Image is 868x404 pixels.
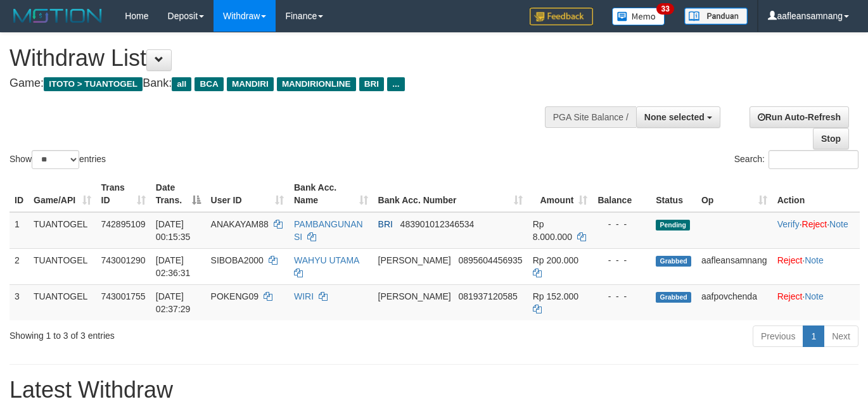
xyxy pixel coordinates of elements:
span: MANDIRIONLINE [277,77,356,91]
a: Run Auto-Refresh [750,106,849,128]
span: BRI [378,219,393,229]
div: - - - [597,218,646,230]
span: [PERSON_NAME] [378,255,451,265]
td: TUANTOGEL [29,212,96,249]
a: WAHYU UTAMA [294,255,359,265]
span: Pending [656,220,690,230]
th: Action [772,176,860,212]
a: 1 [803,325,824,347]
td: 1 [10,212,29,249]
div: Showing 1 to 3 of 3 entries [10,324,352,342]
td: aafpovchenda [696,284,772,320]
span: Copy 483901012346534 to clipboard [400,219,475,229]
span: BRI [359,77,384,91]
span: [DATE] 02:37:29 [156,291,191,314]
td: · [772,248,860,284]
span: MANDIRI [227,77,274,91]
span: Rp 152.000 [533,291,578,301]
div: - - - [597,254,646,267]
img: panduan.png [684,8,748,25]
span: Rp 8.000.000 [533,219,572,242]
a: Reject [777,291,803,301]
th: Balance [592,176,651,212]
a: Next [824,325,858,347]
td: TUANTOGEL [29,248,96,284]
th: Amount: activate to sort column ascending [528,176,593,212]
th: Bank Acc. Name: activate to sort column ascending [289,176,373,212]
span: None selected [644,112,705,122]
img: MOTION_logo.png [10,6,106,25]
span: 743001755 [101,291,146,301]
th: Game/API: activate to sort column ascending [29,176,96,212]
span: Copy 0895604456935 to clipboard [458,255,522,265]
div: - - - [597,290,646,303]
img: Button%20Memo.svg [612,8,665,25]
a: Previous [753,325,803,347]
td: · [772,284,860,320]
h1: Withdraw List [10,46,566,71]
span: [DATE] 02:36:31 [156,255,191,278]
a: WIRI [294,291,314,301]
th: Status [651,176,696,212]
th: Trans ID: activate to sort column ascending [96,176,151,212]
label: Search: [734,150,858,169]
a: Reject [777,255,803,265]
img: Feedback.jpg [530,8,593,25]
span: [DATE] 00:15:35 [156,219,191,242]
span: ITOTO > TUANTOGEL [44,77,143,91]
td: TUANTOGEL [29,284,96,320]
a: Note [805,255,824,265]
span: Rp 200.000 [533,255,578,265]
a: Note [829,219,848,229]
th: Date Trans.: activate to sort column descending [151,176,206,212]
span: Grabbed [656,256,691,267]
a: Note [805,291,824,301]
a: Stop [813,128,849,149]
th: ID [10,176,29,212]
span: Copy 081937120585 to clipboard [458,291,517,301]
td: 2 [10,248,29,284]
td: 3 [10,284,29,320]
input: Search: [769,150,858,169]
span: SIBOBA2000 [211,255,264,265]
h4: Game: Bank: [10,77,566,90]
a: PAMBANGUNAN SI [294,219,363,242]
label: Show entries [10,150,106,169]
span: Grabbed [656,292,691,303]
a: Verify [777,219,800,229]
td: · · [772,212,860,249]
th: Op: activate to sort column ascending [696,176,772,212]
span: all [172,77,191,91]
span: POKENG09 [211,291,258,301]
th: User ID: activate to sort column ascending [206,176,289,212]
th: Bank Acc. Number: activate to sort column ascending [373,176,528,212]
span: BCA [195,77,223,91]
span: 33 [656,3,673,15]
select: Showentries [32,150,79,169]
span: 742895109 [101,219,146,229]
span: ... [387,77,404,91]
a: Reject [802,219,827,229]
div: PGA Site Balance / [545,106,636,128]
td: aafleansamnang [696,248,772,284]
button: None selected [636,106,720,128]
span: ANAKAYAM88 [211,219,269,229]
span: [PERSON_NAME] [378,291,451,301]
h1: Latest Withdraw [10,377,858,403]
span: 743001290 [101,255,146,265]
